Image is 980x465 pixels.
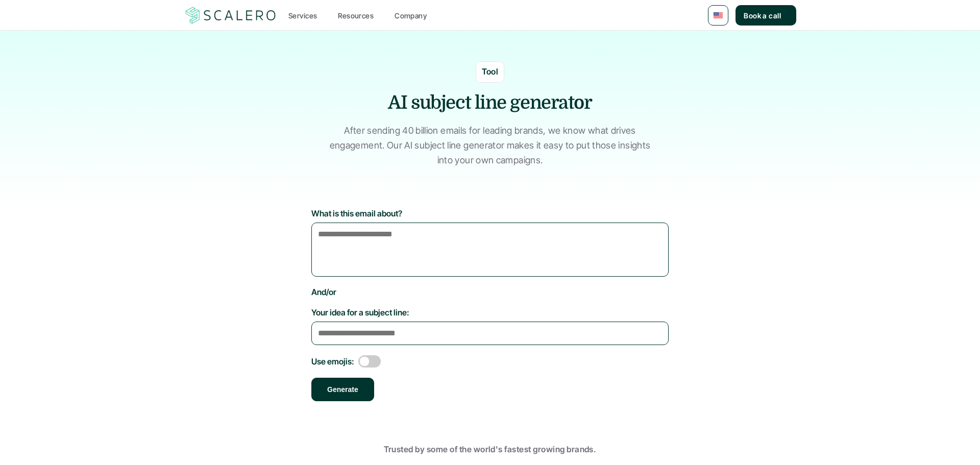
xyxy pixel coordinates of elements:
[184,443,796,456] p: Trusted by some of the world's fastest growing brands.
[311,378,374,401] button: Generate
[744,10,781,21] p: Book a call
[324,124,656,167] p: After sending 40 billion emails for leading brands, we know what drives engagement. Our AI subjec...
[311,208,669,218] label: What is this email about?
[184,6,278,25] a: Scalero company logo
[311,307,669,317] label: Your idea for a subject line:
[338,10,374,21] p: Resources
[482,65,499,79] p: Tool
[288,10,317,21] p: Services
[337,90,643,116] h3: AI subject line generator
[736,5,796,26] a: Book a call
[311,356,354,366] label: Use emojis:
[184,6,278,25] img: Scalero company logo
[395,10,427,21] p: Company
[311,287,669,297] label: And/or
